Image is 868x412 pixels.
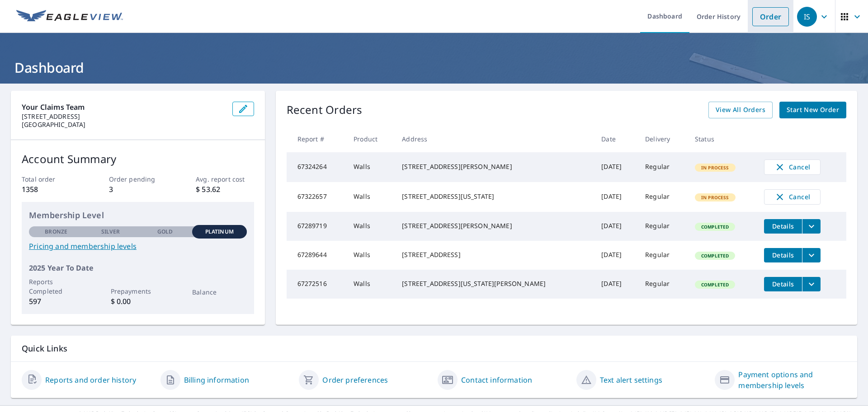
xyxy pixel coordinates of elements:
div: [STREET_ADDRESS][PERSON_NAME] [402,162,587,171]
td: Regular [638,152,688,182]
span: Cancel [774,162,811,173]
td: [DATE] [594,152,638,182]
a: Order preferences [322,375,388,385]
span: Completed [696,224,734,230]
td: [DATE] [594,241,638,270]
a: Start New Order [779,102,846,118]
th: Date [594,126,638,152]
a: Reports and order history [45,375,136,385]
td: 67322657 [287,182,347,212]
p: Your Claims Team [22,102,225,112]
div: [STREET_ADDRESS][US_STATE][PERSON_NAME] [402,279,587,288]
p: Membership Level [29,209,247,221]
a: Pricing and membership levels [29,241,247,252]
p: $ 0.00 [111,296,165,307]
a: Billing information [184,375,249,385]
button: detailsBtn-67289644 [764,248,802,262]
button: Cancel [764,159,821,175]
a: Payment options and membership levels [738,369,846,391]
div: [STREET_ADDRESS][PERSON_NAME] [402,221,587,230]
p: [STREET_ADDRESS] [22,112,225,121]
span: View All Orders [716,104,765,116]
th: Status [688,126,757,152]
span: Details [769,280,797,288]
p: Balance [192,287,246,297]
img: EV Logo [16,10,123,23]
p: Gold [157,228,173,236]
td: 67289644 [287,241,347,270]
td: 67272516 [287,270,347,299]
p: Quick Links [22,343,846,354]
p: Avg. report cost [196,174,254,184]
a: Order [752,7,789,26]
td: [DATE] [594,270,638,299]
button: Cancel [764,189,821,205]
p: [GEOGRAPHIC_DATA] [22,121,225,129]
h1: Dashboard [11,58,857,77]
span: Cancel [774,192,811,202]
a: View All Orders [708,102,773,118]
td: Regular [638,241,688,270]
td: Regular [638,212,688,241]
th: Report # [287,126,347,152]
p: Bronze [45,228,67,236]
button: filesDropdownBtn-67272516 [802,277,821,291]
p: 2025 Year To Date [29,262,247,273]
p: 3 [109,184,167,195]
td: [DATE] [594,212,638,241]
p: $ 53.62 [196,184,254,195]
td: 67324264 [287,152,347,182]
p: 597 [29,296,83,307]
td: Walls [346,270,395,299]
p: Prepayments [111,286,165,296]
p: Silver [101,228,120,236]
td: Walls [346,182,395,212]
td: 67289719 [287,212,347,241]
button: detailsBtn-67289719 [764,219,802,234]
a: Contact information [461,375,532,385]
span: Details [769,251,797,259]
p: Order pending [109,174,167,184]
p: 1358 [22,184,80,195]
td: Walls [346,241,395,270]
span: Completed [696,253,734,259]
button: filesDropdownBtn-67289719 [802,219,821,234]
p: Platinum [205,228,234,236]
div: [STREET_ADDRESS] [402,250,587,259]
span: Details [769,222,797,230]
button: detailsBtn-67272516 [764,277,802,291]
td: Walls [346,212,395,241]
a: Text alert settings [600,375,662,385]
td: Regular [638,270,688,299]
p: Total order [22,174,80,184]
span: Completed [696,281,734,288]
span: Start New Order [787,104,839,116]
p: Recent Orders [287,102,363,118]
p: Reports Completed [29,277,83,296]
span: In Process [696,164,735,171]
div: IS [797,7,817,27]
span: In Process [696,194,735,201]
td: Walls [346,152,395,182]
p: Account Summary [22,151,254,167]
th: Delivery [638,126,688,152]
th: Product [346,126,395,152]
td: [DATE] [594,182,638,212]
td: Regular [638,182,688,212]
th: Address [395,126,594,152]
div: [STREET_ADDRESS][US_STATE] [402,192,587,201]
button: filesDropdownBtn-67289644 [802,248,821,262]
